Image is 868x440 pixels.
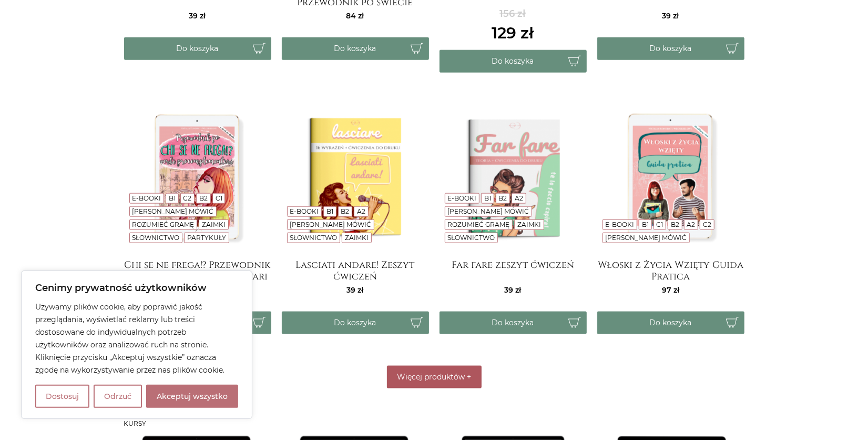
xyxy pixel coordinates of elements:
a: C2 [183,194,191,202]
button: Do koszyka [124,37,271,60]
button: Do koszyka [282,312,429,334]
a: [PERSON_NAME] mówić [132,207,213,215]
span: 39 [189,11,206,21]
a: Far fare zeszyt ćwiczeń [440,259,587,281]
button: Do koszyka [597,37,744,60]
a: A2 [357,207,365,215]
a: A2 [515,194,523,202]
a: Słownictwo [132,234,179,242]
a: B2 [671,221,679,228]
button: Dostosuj [35,385,89,408]
button: Do koszyka [282,37,429,60]
span: 97 [662,285,679,295]
a: Zaimki [517,221,541,228]
p: Używamy plików cookie, aby poprawić jakość przeglądania, wyświetlać reklamy lub treści dostosowan... [35,301,238,376]
a: [PERSON_NAME] mówić [605,234,687,242]
a: B2 [199,194,208,202]
a: B2 [498,194,507,202]
span: Więcej produktów [397,372,465,382]
del: 156 [492,7,534,21]
a: Rozumieć gramę [132,221,194,228]
a: C2 [703,221,711,228]
a: A2 [687,221,696,228]
button: Odrzuć [94,385,142,408]
button: Akceptuj wszystko [146,385,238,408]
ins: 129 [492,21,534,45]
a: E-booki [132,194,161,202]
p: Cenimy prywatność użytkowników [35,282,238,294]
span: 84 [346,11,364,21]
a: Słownictwo [447,234,495,242]
span: 39 [662,11,679,21]
button: Więcej produktów + [387,366,482,388]
span: + [467,372,471,382]
a: [PERSON_NAME] mówić [447,207,529,215]
button: Do koszyka [440,50,587,73]
a: E-booki [605,221,634,228]
a: C1 [216,194,222,202]
a: B1 [642,221,649,228]
a: Zaimki [345,234,369,242]
a: C1 [656,221,663,228]
a: Zaimki [202,221,226,228]
a: E-booki [447,194,476,202]
a: [PERSON_NAME] mówić [290,221,371,228]
a: Rozumieć gramę [447,221,509,228]
a: B2 [341,207,349,215]
span: 39 [347,285,364,295]
a: Partykuły [187,234,226,242]
button: Do koszyka [597,312,744,334]
h3: Kursy [124,420,744,427]
a: Lasciati andare! Zeszyt ćwiczeń [282,259,429,281]
a: B1 [169,194,176,202]
a: Włoski z Życia Wzięty Guida Pratica [597,259,744,281]
span: 39 [505,285,522,295]
a: E-booki [290,207,319,215]
a: B1 [484,194,491,202]
a: Słownictwo [290,234,337,242]
button: Do koszyka [440,312,587,334]
a: B1 [326,207,333,215]
a: Chi se ne frega!? Przewodnik po verbi procomplementari [124,259,271,281]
